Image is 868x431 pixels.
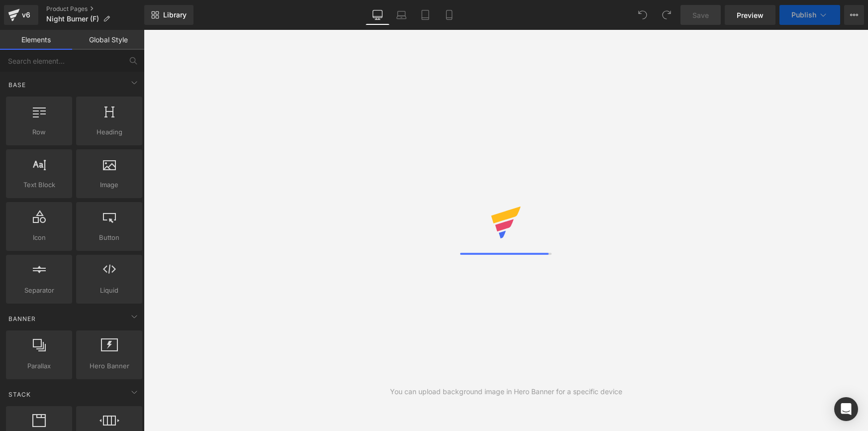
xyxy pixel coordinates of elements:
span: Publish [791,11,816,19]
a: Desktop [366,5,389,25]
span: Parallax [9,361,69,371]
span: Icon [9,232,69,243]
a: v6 [4,5,38,25]
button: More [844,5,864,25]
span: Library [163,10,187,19]
span: Separator [9,285,69,296]
button: Publish [779,5,840,25]
a: Laptop [389,5,413,25]
span: Stack [7,390,32,399]
button: Undo [633,5,653,25]
a: Global Style [72,30,144,50]
div: v6 [20,8,32,21]
div: You can upload background image in Hero Banner for a specific device [390,386,622,397]
a: Tablet [413,5,437,25]
div: Open Intercom Messenger [834,397,858,421]
a: Mobile [437,5,461,25]
span: Image [79,180,139,190]
span: Heading [79,127,139,137]
button: Redo [657,5,676,25]
span: Banner [7,314,37,323]
span: Night Burner (F) [46,15,99,23]
a: Product Pages [46,5,144,13]
a: Preview [725,5,775,25]
span: Preview [737,10,764,20]
span: Row [9,127,69,137]
span: Save [692,10,709,20]
span: Liquid [79,285,139,296]
span: Text Block [9,180,69,190]
span: Hero Banner [79,361,139,371]
span: Button [79,232,139,243]
a: New Library [144,5,193,25]
span: Base [7,80,27,90]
